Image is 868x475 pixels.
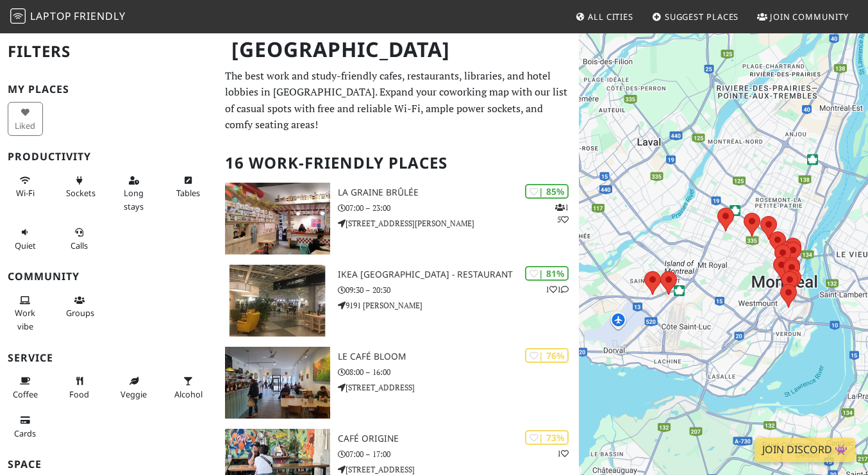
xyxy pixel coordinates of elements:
[525,348,569,363] div: | 76%
[752,5,854,28] a: Join Community
[546,283,569,296] p: 1 1
[10,6,126,28] a: LaptopFriendly LaptopFriendly
[8,222,43,256] button: Quiet
[225,265,330,337] img: IKEA Montreal - Restaurant
[225,183,330,254] img: La graine brûlée
[525,184,569,199] div: | 85%
[62,290,97,324] button: Groups
[338,217,579,229] p: [STREET_ADDRESS][PERSON_NAME]
[665,11,739,22] span: Suggest Places
[14,428,36,439] span: Credit cards
[66,187,96,199] span: Power sockets
[13,388,38,400] span: Coffee
[555,201,569,226] p: 1 5
[217,265,579,337] a: IKEA Montreal - Restaurant | 81% 11 IKEA [GEOGRAPHIC_DATA] - Restaurant 09:30 – 20:30 9191 [PERSO...
[121,388,147,400] span: Veggie
[525,430,569,445] div: | 73%
[8,32,210,71] h2: Filters
[338,433,579,444] h3: Café Origine
[176,187,200,199] span: Work-friendly tables
[8,410,43,444] button: Cards
[8,290,43,337] button: Work vibe
[69,388,89,400] span: Food
[225,144,571,183] h2: 16 Work-Friendly Places
[71,240,88,251] span: Video/audio calls
[217,183,579,254] a: La graine brûlée | 85% 15 La graine brûlée 07:00 – 23:00 [STREET_ADDRESS][PERSON_NAME]
[338,448,579,460] p: 07:00 – 17:00
[10,8,26,24] img: LaptopFriendly
[755,438,855,462] a: Join Discord 👾
[116,170,151,217] button: Long stays
[338,269,579,280] h3: IKEA [GEOGRAPHIC_DATA] - Restaurant
[338,351,579,362] h3: Le Café Bloom
[217,347,579,419] a: Le Café Bloom | 76% Le Café Bloom 08:00 – 16:00 [STREET_ADDRESS]
[570,5,638,28] a: All Cities
[74,9,125,23] span: Friendly
[8,271,210,283] h3: Community
[30,9,72,23] span: Laptop
[338,187,579,198] h3: La graine brûlée
[338,381,579,394] p: [STREET_ADDRESS]
[16,187,35,199] span: Stable Wi-Fi
[62,222,97,256] button: Calls
[8,151,210,163] h3: Productivity
[338,299,579,312] p: 9191 [PERSON_NAME]
[174,388,203,400] span: Alcohol
[15,240,36,251] span: Quiet
[525,266,569,281] div: | 81%
[62,170,97,204] button: Sockets
[8,170,43,204] button: Wi-Fi
[66,307,94,319] span: Group tables
[338,366,579,378] p: 08:00 – 16:00
[647,5,744,28] a: Suggest Places
[770,11,849,22] span: Join Community
[116,371,151,404] button: Veggie
[15,307,35,331] span: People working
[588,11,633,22] span: All Cities
[124,187,144,212] span: Long stays
[225,68,571,133] p: The best work and study-friendly cafes, restaurants, libraries, and hotel lobbies in [GEOGRAPHIC_...
[171,170,206,204] button: Tables
[338,284,579,296] p: 09:30 – 20:30
[338,202,579,214] p: 07:00 – 23:00
[557,447,569,460] p: 1
[225,347,330,419] img: Le Café Bloom
[8,458,210,471] h3: Space
[8,352,210,364] h3: Service
[221,32,576,67] h1: [GEOGRAPHIC_DATA]
[8,83,210,96] h3: My Places
[8,371,43,404] button: Coffee
[171,371,206,404] button: Alcohol
[62,371,97,404] button: Food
